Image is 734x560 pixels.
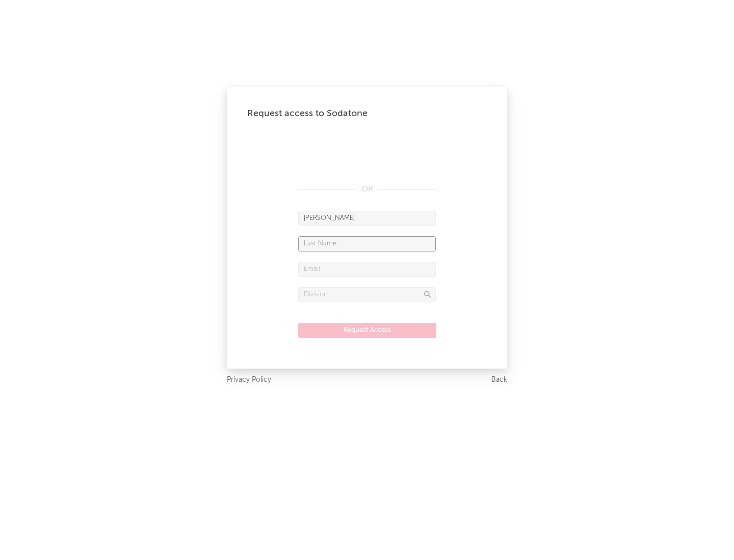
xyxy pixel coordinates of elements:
div: Request access to Sodatone [247,107,487,120]
div: OR [298,183,436,195]
button: Request Access [298,323,436,338]
a: Privacy Policy [227,374,271,386]
a: Back [491,374,507,386]
input: Division [298,287,436,302]
input: First Name [298,211,436,226]
input: Email [298,262,436,277]
input: Last Name [298,236,436,251]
